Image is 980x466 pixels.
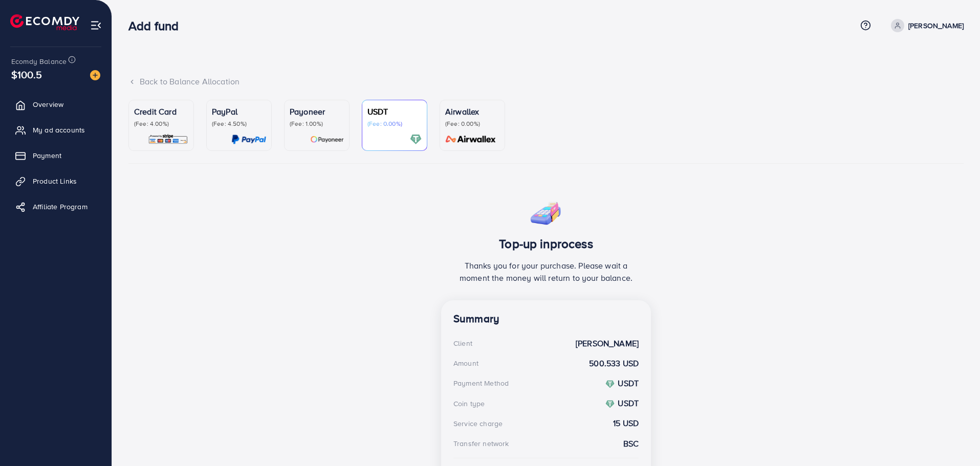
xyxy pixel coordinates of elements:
[453,378,509,388] div: Payment Method
[453,398,485,409] div: Coin type
[605,400,615,409] img: coin
[90,19,102,31] img: menu
[445,120,499,128] p: (Fee: 0.00%)
[128,18,187,33] h3: Add fund
[10,14,79,30] img: logo
[128,76,964,87] div: Back to Balance Allocation
[887,19,964,32] a: [PERSON_NAME]
[33,202,88,212] span: Affiliate Program
[453,338,472,348] div: Client
[212,120,266,128] p: (Fee: 4.50%)
[576,338,639,349] strong: [PERSON_NAME]
[589,358,639,369] strong: 500.533 USD
[33,176,77,186] span: Product Links
[605,380,615,389] img: coin
[8,94,104,115] a: Overview
[212,105,266,118] p: PayPal
[618,397,639,409] strong: USDT
[618,378,639,389] strong: USDT
[290,105,344,118] p: Payoneer
[410,134,422,145] img: card
[453,259,639,284] p: Thanks you for your purchase. Please wait a moment the money will return to your balance.
[8,171,104,191] a: Product Links
[134,120,188,128] p: (Fee: 4.00%)
[445,105,499,118] p: Airwallex
[367,120,422,128] p: (Fee: 0.00%)
[33,125,85,135] span: My ad accounts
[613,417,639,429] strong: 15 USD
[134,105,188,118] p: Credit Card
[290,120,344,128] p: (Fee: 1.00%)
[529,194,563,228] img: success
[33,150,61,161] span: Payment
[310,134,344,145] img: card
[33,99,63,109] span: Overview
[908,19,964,32] p: [PERSON_NAME]
[148,134,188,145] img: card
[937,420,972,458] iframe: Chat
[623,438,639,450] strong: BSC
[453,236,639,251] h3: Top-up inprocess
[442,134,499,145] img: card
[11,56,67,66] span: Ecomdy Balance
[367,105,422,118] p: USDT
[11,67,42,82] span: $100.5
[8,120,104,140] a: My ad accounts
[453,358,478,368] div: Amount
[231,134,266,145] img: card
[453,313,639,325] h4: Summary
[8,196,104,217] a: Affiliate Program
[90,70,100,80] img: image
[8,145,104,166] a: Payment
[453,438,509,449] div: Transfer network
[453,418,503,429] div: Service charge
